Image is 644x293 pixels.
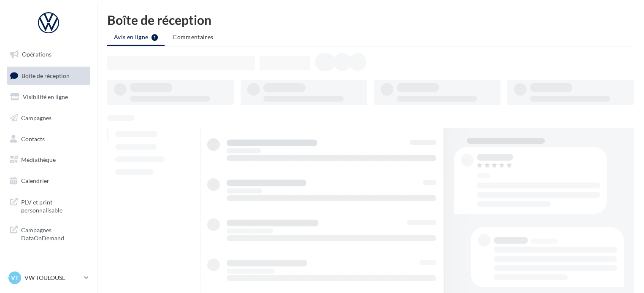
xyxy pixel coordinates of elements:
span: Médiathèque [21,156,56,163]
span: Contacts [21,135,45,142]
a: Campagnes [5,109,92,127]
a: Campagnes DataOnDemand [5,221,92,246]
a: PLV et print personnalisable [5,193,92,218]
span: Calendrier [21,177,49,184]
span: Campagnes DataOnDemand [21,224,87,242]
a: Opérations [5,46,92,63]
a: VT VW TOULOUSE [7,270,90,286]
span: VT [11,274,19,282]
a: Visibilité en ligne [5,88,92,106]
span: Commentaires [173,33,213,40]
p: VW TOULOUSE [24,274,81,282]
span: Visibilité en ligne [23,93,68,100]
a: Boîte de réception [5,67,92,85]
span: Opérations [22,51,51,58]
a: Calendrier [5,172,92,190]
a: Médiathèque [5,151,92,169]
span: Campagnes [21,114,51,121]
div: Boîte de réception [107,13,634,26]
span: PLV et print personnalisable [21,196,87,215]
span: Boîte de réception [22,72,70,79]
a: Contacts [5,130,92,148]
